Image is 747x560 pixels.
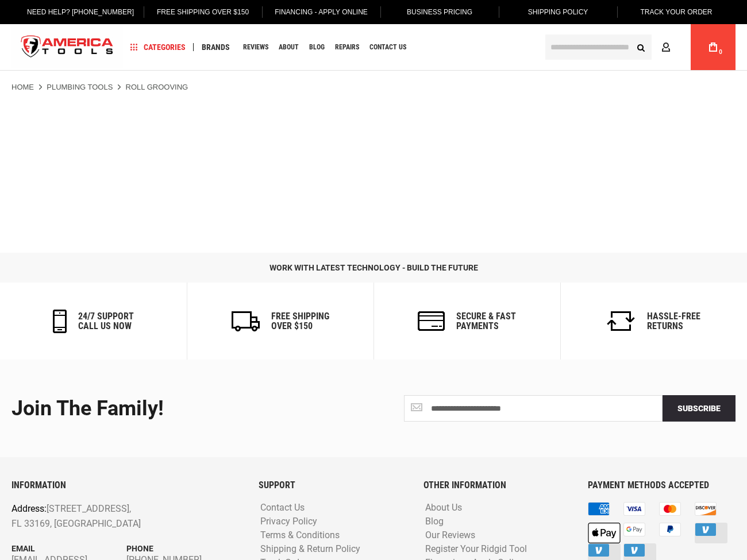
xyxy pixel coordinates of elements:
[257,503,307,513] a: Contact Us
[309,44,325,51] span: Blog
[364,40,411,55] a: Contact Us
[423,480,571,491] h6: OTHER INFORMATION
[197,40,235,55] a: Brands
[271,311,329,331] h6: Free Shipping Over $150
[257,544,363,555] a: Shipping & Return Policy
[11,397,365,420] div: Join the Family!
[422,516,446,527] a: Blog
[588,480,736,491] h6: PAYMENT METHODS ACCEPTED
[422,544,530,555] a: Register Your Ridgid Tool
[243,44,268,51] span: Reviews
[274,40,304,55] a: About
[78,311,134,331] h6: 24/7 support call us now
[125,40,191,55] a: Categories
[11,82,34,92] a: Home
[11,504,47,515] span: Address:
[257,530,342,541] a: Terms & Conditions
[259,480,406,491] h6: SUPPORT
[202,43,230,51] span: Brands
[11,26,123,69] a: store logo
[719,49,722,55] span: 0
[11,543,126,555] p: Email
[238,40,274,55] a: Reviews
[304,40,330,55] a: Blog
[130,43,186,51] span: Categories
[677,404,721,413] span: Subscribe
[702,24,724,70] a: 0
[456,311,516,331] h6: secure & fast payments
[279,44,299,51] span: About
[630,36,652,58] button: Search
[369,44,406,51] span: Contact Us
[330,40,364,55] a: Repairs
[257,516,320,527] a: Privacy Policy
[11,502,195,531] p: [STREET_ADDRESS], FL 33169, [GEOGRAPHIC_DATA]
[11,26,123,69] img: America Tools
[422,503,465,513] a: About Us
[528,8,588,16] span: Shipping Policy
[126,543,241,555] p: Phone
[126,83,188,91] strong: Roll grooving
[647,311,700,331] h6: Hassle-Free Returns
[11,480,241,491] h6: INFORMATION
[47,82,113,92] a: Plumbing Tools
[335,44,359,51] span: Repairs
[663,395,736,422] button: Subscribe
[422,530,478,541] a: Our Reviews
